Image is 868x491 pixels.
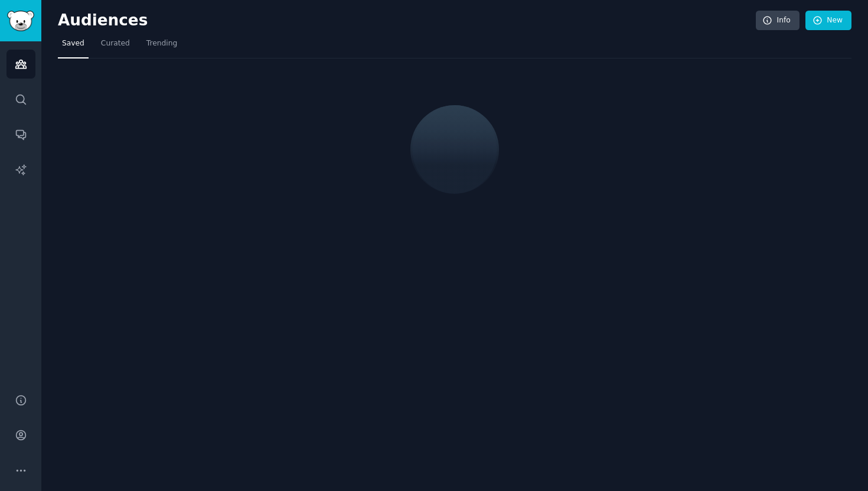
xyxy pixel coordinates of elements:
[805,11,851,31] a: New
[58,34,89,58] a: Saved
[101,38,130,49] span: Curated
[58,11,756,30] h2: Audiences
[7,11,34,31] img: GummySearch logo
[62,38,84,49] span: Saved
[97,34,134,58] a: Curated
[756,11,800,31] a: Info
[146,38,177,49] span: Trending
[142,34,181,58] a: Trending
